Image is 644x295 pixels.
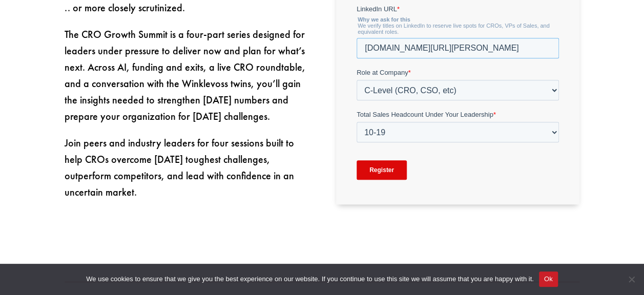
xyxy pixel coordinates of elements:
span: .. or more closely scrutinized. [65,1,185,14]
span: Join peers and industry leaders for four sessions built to help CROs overcome [DATE] toughest cha... [65,136,294,199]
button: Ok [539,271,558,287]
span: The CRO Growth Summit is a four-part series designed for leaders under pressure to deliver now an... [65,28,305,123]
span: We use cookies to ensure that we give you the best experience on our website. If you continue to ... [86,274,533,284]
span: No [626,274,636,284]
